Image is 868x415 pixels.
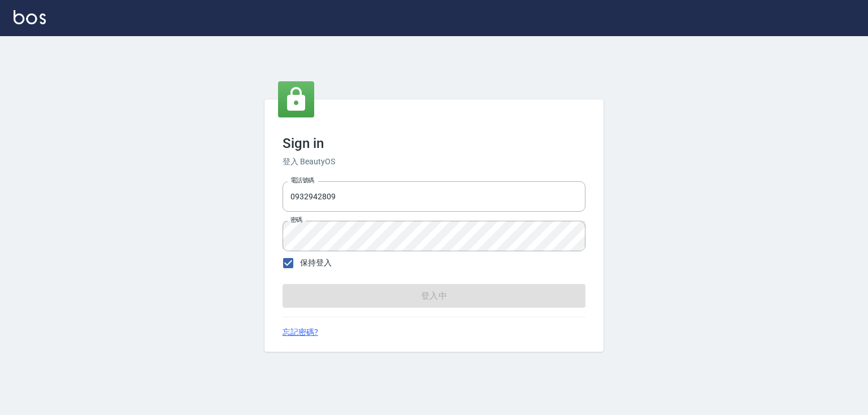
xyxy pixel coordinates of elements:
[300,257,332,269] span: 保持登入
[283,136,585,151] h3: Sign in
[14,10,46,24] img: Logo
[290,216,302,224] label: 密碼
[283,156,585,168] h6: 登入 BeautyOS
[290,176,314,185] label: 電話號碼
[283,326,318,338] a: 忘記密碼?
